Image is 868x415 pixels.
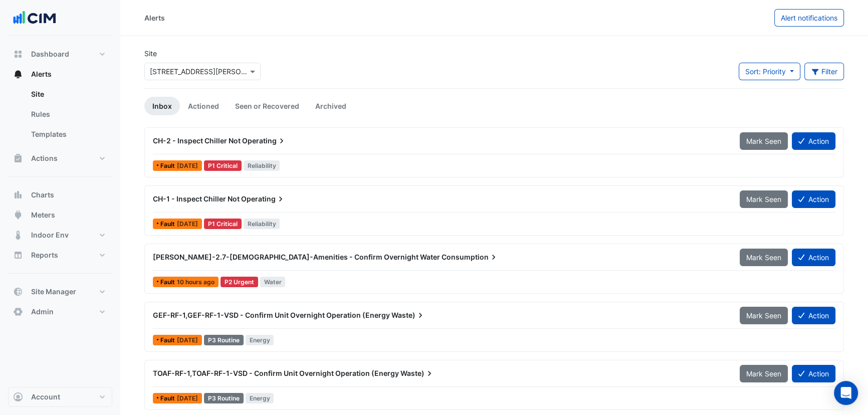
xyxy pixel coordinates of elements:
span: Sort: Priority [745,67,786,76]
app-icon: Actions [13,153,23,163]
span: Energy [246,393,274,403]
app-icon: Dashboard [13,49,23,59]
button: Action [792,190,835,208]
span: Mark Seen [746,195,781,203]
span: Fault [160,337,177,343]
app-icon: Site Manager [13,287,23,297]
button: Admin [8,302,112,322]
button: Action [792,249,835,266]
span: Consumption [442,252,499,262]
img: Company Logo [12,8,57,28]
span: Sat 13-Sep-2025 00:00 AEST [177,336,198,344]
span: Mon 15-Sep-2025 18:15 AEST [177,162,198,169]
a: Archived [307,97,354,115]
app-icon: Charts [13,190,23,200]
button: Meters [8,205,112,225]
button: Site Manager [8,282,112,302]
span: Site Manager [31,287,76,297]
span: Mark Seen [746,369,781,378]
label: Site [144,48,157,59]
button: Mark Seen [740,132,788,150]
span: Fri 10-Oct-2025 04:00 AEDT [177,278,214,286]
span: Sat 13-Sep-2025 00:00 AEST [177,394,198,402]
span: Mark Seen [746,253,781,262]
div: Alerts [144,13,165,23]
span: Charts [31,190,54,200]
span: Waste) [400,368,435,378]
button: Mark Seen [740,190,788,208]
span: Mark Seen [746,137,781,145]
button: Action [792,132,835,150]
a: Seen or Recovered [227,97,307,115]
span: Reports [31,250,58,260]
app-icon: Alerts [13,69,23,79]
span: Alert notifications [781,14,837,22]
span: Operating [241,194,286,204]
span: Admin [31,307,54,317]
span: Reliability [244,219,280,229]
span: TOAF-RF-1,TOAF-RF-1-VSD - Confirm Unit Overnight Operation (Energy [153,369,399,377]
app-icon: Reports [13,250,23,260]
a: Site [23,84,112,104]
div: P2 Urgent [221,277,258,287]
button: Mark Seen [740,365,788,382]
div: P3 Routine [204,335,244,345]
div: Alerts [8,84,112,148]
span: Fault [160,221,177,227]
a: Rules [23,104,112,124]
button: Mark Seen [740,307,788,324]
button: Charts [8,185,112,205]
button: Account [8,387,112,407]
span: [PERSON_NAME]-2.7-[DEMOGRAPHIC_DATA]-Amenities - Confirm Overnight Water [153,253,440,261]
app-icon: Admin [13,307,23,317]
div: P1 Critical [204,160,242,171]
button: Filter [804,63,844,80]
a: Actioned [180,97,227,115]
span: Energy [246,335,274,345]
button: Alert notifications [774,9,844,27]
button: Sort: Priority [739,63,800,80]
span: Water [260,277,286,287]
span: Account [31,392,60,402]
button: Mark Seen [740,249,788,266]
span: Fault [160,279,177,285]
span: Actions [31,153,58,163]
span: Reliability [244,160,280,171]
div: P1 Critical [204,219,242,229]
span: GEF-RF-1,GEF-RF-1-VSD - Confirm Unit Overnight Operation (Energy [153,311,390,319]
button: Indoor Env [8,225,112,245]
app-icon: Meters [13,210,23,220]
span: Waste) [391,310,425,320]
span: CH-1 - Inspect Chiller Not [153,194,240,203]
button: Dashboard [8,44,112,64]
span: Dashboard [31,49,69,59]
button: Action [792,307,835,324]
button: Actions [8,148,112,168]
span: Operating [242,136,287,146]
div: Open Intercom Messenger [834,381,858,405]
a: Templates [23,124,112,144]
button: Action [792,365,835,382]
span: Meters [31,210,55,220]
button: Reports [8,245,112,265]
app-icon: Indoor Env [13,230,23,240]
span: Mark Seen [746,311,781,320]
div: P3 Routine [204,393,244,403]
button: Alerts [8,64,112,84]
span: Alerts [31,69,52,79]
span: Indoor Env [31,230,69,240]
a: Inbox [144,97,180,115]
span: Fault [160,395,177,401]
span: Fri 12-Sep-2025 12:15 AEST [177,220,198,228]
span: CH-2 - Inspect Chiller Not [153,136,241,145]
span: Fault [160,163,177,169]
